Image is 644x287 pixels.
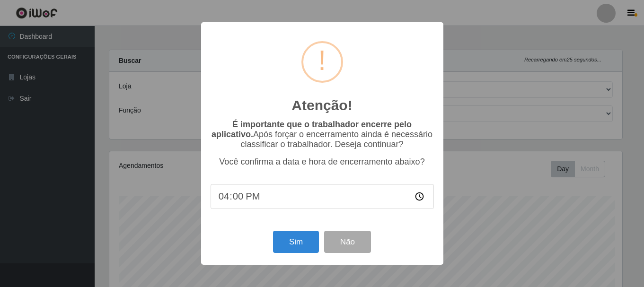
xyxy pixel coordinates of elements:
[211,157,434,167] p: Você confirma a data e hora de encerramento abaixo?
[211,120,434,149] p: Após forçar o encerramento ainda é necessário classificar o trabalhador. Deseja continuar?
[273,231,319,253] button: Sim
[291,97,352,114] h2: Atenção!
[324,231,371,253] button: Não
[212,120,412,139] b: É importante que o trabalhador encerre pelo aplicativo.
